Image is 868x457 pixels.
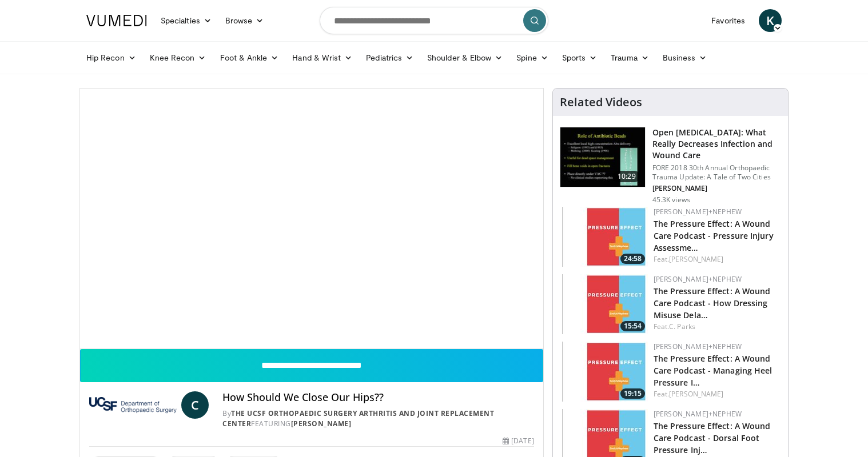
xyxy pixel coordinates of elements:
div: Feat. [654,389,779,399]
img: ded7be61-cdd8-40fc-98a3-de551fea390e.150x105_q85_crop-smart_upscale.jpg [560,127,645,187]
a: [PERSON_NAME]+Nephew [654,409,742,419]
div: Feat. [654,254,779,264]
a: [PERSON_NAME] [669,389,723,399]
a: 19:15 [562,342,648,402]
img: 60a7b2e5-50df-40c4-868a-521487974819.150x105_q85_crop-smart_upscale.jpg [562,342,648,402]
img: 2a658e12-bd38-46e9-9f21-8239cc81ed40.150x105_q85_crop-smart_upscale.jpg [562,207,648,267]
a: Spine [509,46,555,69]
p: FORE 2018 30th Annual Orthopaedic Trauma Update: A Tale of Two Cities [652,163,781,182]
a: The UCSF Orthopaedic Surgery Arthritis and Joint Replacement Center [222,408,494,428]
a: [PERSON_NAME]+Nephew [654,342,742,351]
h4: Related Videos [560,95,642,109]
a: [PERSON_NAME] [669,254,723,264]
a: K [759,9,782,32]
a: Shoulder & Elbow [420,46,509,69]
a: Sports [555,46,604,69]
img: VuMedi Logo [86,15,147,26]
video-js: Video Player [80,89,543,349]
span: 15:54 [620,321,645,331]
img: 61e02083-5525-4adc-9284-c4ef5d0bd3c4.150x105_q85_crop-smart_upscale.jpg [562,274,648,334]
div: [DATE] [503,436,533,446]
a: Hip Recon [79,46,143,69]
a: Trauma [604,46,656,69]
a: Pediatrics [359,46,420,69]
img: The UCSF Orthopaedic Surgery Arthritis and Joint Replacement Center [89,391,177,419]
h4: How Should We Close Our Hips?? [222,391,533,404]
div: By FEATURING [222,408,533,429]
span: 10:29 [613,171,640,182]
a: [PERSON_NAME] [291,419,352,428]
a: Hand & Wrist [285,46,359,69]
p: [PERSON_NAME] [652,184,781,193]
a: Foot & Ankle [213,46,286,69]
a: Favorites [704,9,752,32]
a: The Pressure Effect: A Wound Care Podcast - Pressure Injury Assessme… [654,218,774,253]
a: Specialties [154,9,218,32]
a: C [181,391,209,419]
p: 45.3K views [652,195,690,205]
a: The Pressure Effect: A Wound Care Podcast - How Dressing Misuse Dela… [654,286,771,320]
input: Search topics, interventions [320,7,548,34]
a: The Pressure Effect: A Wound Care Podcast - Dorsal Foot Pressure Inj… [654,420,771,455]
a: 15:54 [562,274,648,334]
a: Browse [218,9,271,32]
a: The Pressure Effect: A Wound Care Podcast - Managing Heel Pressure I… [654,353,773,388]
a: Knee Recon [143,46,213,69]
h3: Open [MEDICAL_DATA]: What Really Decreases Infection and Wound Care [652,127,781,161]
a: [PERSON_NAME]+Nephew [654,207,742,217]
a: Business [656,46,714,69]
a: 10:29 Open [MEDICAL_DATA]: What Really Decreases Infection and Wound Care FORE 2018 30th Annual O... [560,127,781,205]
a: 24:58 [562,207,648,267]
div: Feat. [654,322,779,332]
span: 24:58 [620,254,645,264]
a: C. Parks [669,322,695,331]
a: [PERSON_NAME]+Nephew [654,274,742,284]
span: 19:15 [620,388,645,399]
